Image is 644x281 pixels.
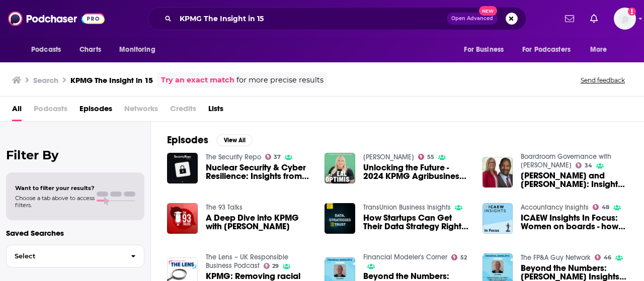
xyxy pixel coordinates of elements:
[363,163,470,180] span: Unlocking the Future - 2024 KPMG Agribusiness Insights with [PERSON_NAME]
[614,8,636,30] span: Logged in as sally.brown
[614,8,636,30] button: Show profile menu
[161,74,234,86] a: Try an exact match
[521,253,591,262] a: The FP&A Guy Network
[73,40,107,59] a: Charts
[206,163,313,180] a: Nuclear Security & Cyber Resilience: Insights from KPMG's Andrew Elliot
[521,152,611,169] a: Boardroom Governance with Evan Epstein
[274,155,281,159] span: 37
[602,205,609,210] span: 48
[521,264,628,281] span: Beyond the Numbers: [PERSON_NAME] Insights on AI, Power BI, and the Future of Financial Modeling
[176,11,447,27] input: Search podcasts, credits, & more...
[31,43,61,57] span: Podcasts
[451,16,493,21] span: Open Advanced
[457,40,516,59] button: open menu
[112,40,168,59] button: open menu
[521,203,589,212] a: Accountancy Insights
[167,203,198,234] img: A Deep Dive into KPMG with Gemma Surtees
[604,255,611,260] span: 46
[363,214,470,231] a: How Startups Can Get Their Data Strategy Right With KPMG
[12,101,22,121] a: All
[628,8,636,16] svg: Add a profile image
[363,153,414,161] a: REX
[6,148,144,162] h2: Filter By
[167,134,253,146] a: EpisodesView All
[170,101,196,121] span: Credits
[34,101,67,121] span: Podcasts
[206,253,288,270] a: The Lens – UK Responsible Business Podcast
[148,7,526,30] div: Search podcasts, credits, & more...
[216,134,253,146] button: View All
[264,263,279,269] a: 29
[521,214,628,231] a: ICAEW Insights In Focus: Women on boards - how do we reach equality?
[561,10,578,27] a: Show notifications dropdown
[585,163,592,168] span: 34
[363,163,470,180] a: Unlocking the Future - 2024 KPMG Agribusiness Insights with Ian Proudfoot
[479,6,497,16] span: New
[79,43,101,57] span: Charts
[206,214,313,231] span: A Deep Dive into KPMG with [PERSON_NAME]
[8,9,105,28] img: Podchaser - Follow, Share and Rate Podcasts
[124,101,158,121] span: Networks
[208,101,223,121] a: Lists
[206,163,313,180] span: Nuclear Security & Cyber Resilience: Insights from KPMG's [PERSON_NAME]
[614,8,636,30] img: User Profile
[70,75,153,85] h3: KPMG The Insight in 15
[363,203,451,212] a: TransUnion Business Insights
[15,184,95,192] span: Want to filter your results?
[6,245,144,267] button: Select
[167,134,208,146] h2: Episodes
[578,76,628,84] button: Send feedback
[521,264,628,281] a: Beyond the Numbers: Lance Rubin's Insights on AI, Power BI, and the Future of Financial Modeling
[451,254,467,260] a: 52
[593,204,609,210] a: 48
[522,43,571,57] span: For Podcasters
[427,155,434,159] span: 55
[521,171,628,189] span: [PERSON_NAME] and [PERSON_NAME]: Insights from the KPMG Board Leadership Center.
[590,43,607,57] span: More
[7,253,123,259] span: Select
[6,228,144,238] p: Saved Searches
[482,157,513,188] img: Susan Angele and Stephen Brown: Insights from the KPMG Board Leadership Center.
[576,162,592,168] a: 34
[15,195,95,209] span: Choose a tab above to access filters.
[418,154,434,160] a: 55
[516,40,585,59] button: open menu
[460,255,467,260] span: 52
[206,203,243,212] a: The 93 Talks
[464,43,504,57] span: For Business
[325,203,355,234] img: How Startups Can Get Their Data Strategy Right With KPMG
[24,40,74,59] button: open menu
[119,43,155,57] span: Monitoring
[521,171,628,189] a: Susan Angele and Stephen Brown: Insights from the KPMG Board Leadership Center.
[325,153,355,183] img: Unlocking the Future - 2024 KPMG Agribusiness Insights with Ian Proudfoot
[167,153,198,183] img: Nuclear Security & Cyber Resilience: Insights from KPMG's Andrew Elliot
[206,214,313,231] a: A Deep Dive into KPMG with Gemma Surtees
[447,13,498,25] button: Open AdvancedNew
[33,75,58,85] h3: Search
[206,153,261,161] a: The Security Repo
[595,254,611,260] a: 46
[265,154,281,160] a: 37
[363,253,447,261] a: Financial Modeler's Corner
[272,264,279,268] span: 29
[236,74,324,86] span: for more precise results
[583,40,620,59] button: open menu
[586,10,602,27] a: Show notifications dropdown
[482,203,513,234] img: ICAEW Insights In Focus: Women on boards - how do we reach equality?
[79,101,112,121] a: Episodes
